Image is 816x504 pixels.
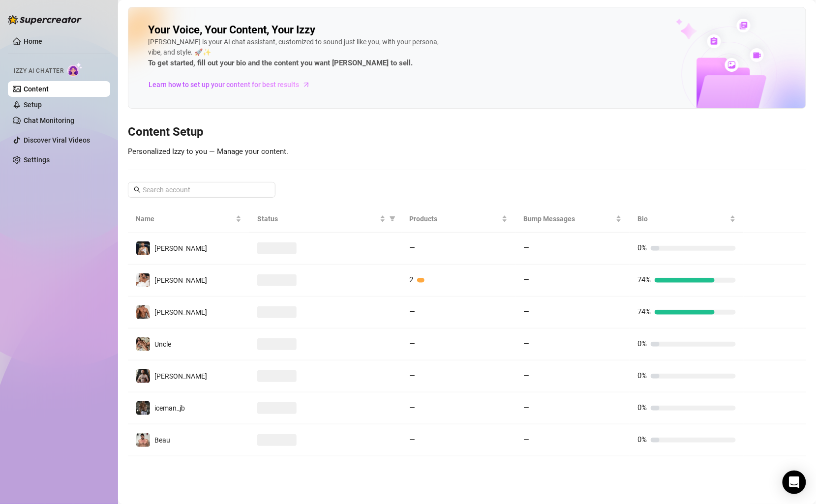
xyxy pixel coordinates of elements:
h3: Content Setup [128,124,806,140]
span: 2 [409,275,413,284]
img: logo-BBDzfeDw.svg [8,15,82,25]
span: Status [257,213,378,224]
span: — [523,307,529,316]
a: Content [24,85,49,93]
a: Home [24,37,42,45]
span: — [409,435,415,444]
img: Chris [136,241,150,255]
span: 0% [637,435,647,444]
strong: To get started, fill out your bio and the content you want [PERSON_NAME] to sell. [148,59,413,67]
div: [PERSON_NAME] is your AI chat assistant, customized to sound just like you, with your persona, vi... [148,37,443,69]
span: Beau [154,436,170,444]
img: Beau [136,433,150,447]
span: search [134,186,141,193]
img: AI Chatter [67,62,83,77]
img: David [136,305,150,319]
span: Uncle [154,340,171,348]
a: Chat Monitoring [24,117,74,124]
span: — [409,243,415,252]
span: — [409,339,415,348]
a: Settings [24,156,50,164]
span: — [523,339,529,348]
span: [PERSON_NAME] [154,372,207,380]
img: Jake [136,273,150,287]
a: Setup [24,101,42,109]
span: Personalized Izzy to you — Manage your content. [128,147,288,156]
span: filter [390,216,395,222]
th: Name [128,206,249,233]
span: [PERSON_NAME] [154,276,207,284]
span: — [409,371,415,380]
span: 74% [637,275,651,284]
span: iceman_jb [154,404,185,412]
span: — [409,403,415,412]
a: Discover Viral Videos [24,136,90,144]
th: Status [249,206,401,233]
h2: Your Voice, Your Content, Your Izzy [148,23,315,37]
input: Search account [143,184,262,195]
span: — [523,403,529,412]
span: Bio [637,213,728,224]
span: 0% [637,371,647,380]
img: ai-chatter-content-library-cLFOSyPT.png [653,8,806,108]
span: arrow-right [302,80,311,89]
span: — [409,307,415,316]
span: Izzy AI Chatter [14,66,63,76]
span: 0% [637,403,647,412]
span: — [523,435,529,444]
span: — [523,371,529,380]
th: Products [401,206,515,233]
img: Marcus [136,369,150,383]
img: iceman_jb [136,401,150,415]
span: Products [409,213,500,224]
span: — [523,243,529,252]
span: Name [136,213,234,224]
span: filter [388,211,397,226]
span: 0% [637,339,647,348]
th: Bio [630,206,744,233]
span: Bump Messages [523,213,614,224]
a: Learn how to set up your content for best results [148,77,318,92]
img: Uncle [136,337,150,351]
span: [PERSON_NAME] [154,308,207,316]
span: Learn how to set up your content for best results [149,79,299,90]
span: [PERSON_NAME] [154,244,207,252]
th: Bump Messages [515,206,630,233]
span: 0% [637,243,647,252]
div: Open Intercom Messenger [783,471,806,494]
span: 74% [637,307,651,316]
span: — [523,275,529,284]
